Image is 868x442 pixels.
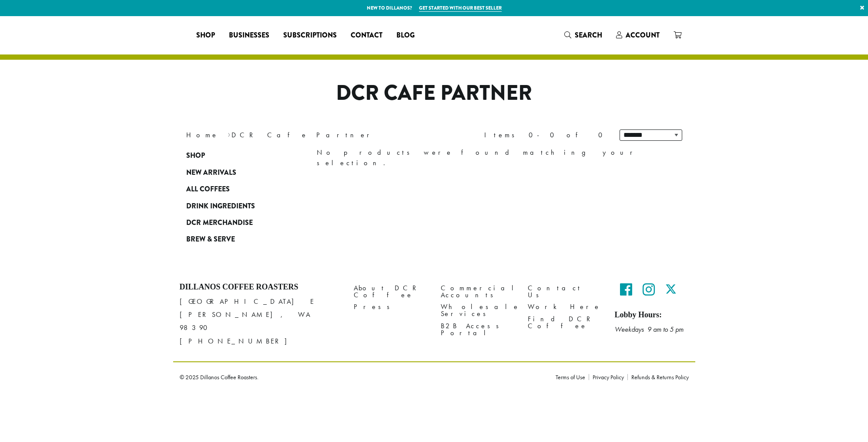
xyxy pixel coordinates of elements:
a: Search [557,28,609,42]
div: No products were found matching your selection. [317,147,682,168]
p: © 2025 Dillanos Coffee Roasters. [180,374,543,380]
span: › [228,127,231,140]
div: Items 0-0 of 0 [484,130,607,140]
span: Businesses [229,30,269,41]
a: Get started with our best seller [419,4,502,12]
a: All Coffees [186,181,291,197]
span: All Coffees [186,184,230,195]
a: About DCR Coffee [354,282,428,301]
span: Search [575,30,602,40]
a: B2B Access Portal [441,320,515,339]
h4: Dillanos Coffee Roasters [180,282,341,292]
a: Press [354,301,428,313]
p: [GEOGRAPHIC_DATA] E [PERSON_NAME], WA 98390 [PHONE_NUMBER] [180,295,341,347]
a: Contact Us [528,282,602,301]
span: Contact [351,30,382,41]
a: Find DCR Coffee [528,313,602,332]
em: Weekdays 9 am to 5 pm [615,325,684,334]
a: Shop [186,147,291,164]
a: New Arrivals [186,164,291,181]
a: Drink Ingredients [186,197,291,214]
span: Shop [196,30,215,41]
a: Work Here [528,301,602,313]
nav: Breadcrumb [186,130,421,140]
a: Terms of Use [556,374,589,380]
a: Brew & Serve [186,231,291,248]
span: New Arrivals [186,167,236,178]
span: Subscriptions [283,30,337,41]
a: Privacy Policy [589,374,627,380]
h5: Lobby Hours: [615,310,689,320]
h1: DCR Cafe Partner [180,81,689,106]
span: DCR Merchandise [186,218,253,228]
span: Drink Ingredients [186,201,255,212]
a: Refunds & Returns Policy [627,374,689,380]
a: Shop [189,28,222,42]
span: Brew & Serve [186,234,235,245]
a: Home [186,130,218,139]
a: DCR Merchandise [186,214,291,231]
a: Wholesale Services [441,301,515,320]
span: Shop [186,150,205,161]
span: Blog [396,30,415,41]
span: Account [626,30,660,40]
a: Commercial Accounts [441,282,515,301]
